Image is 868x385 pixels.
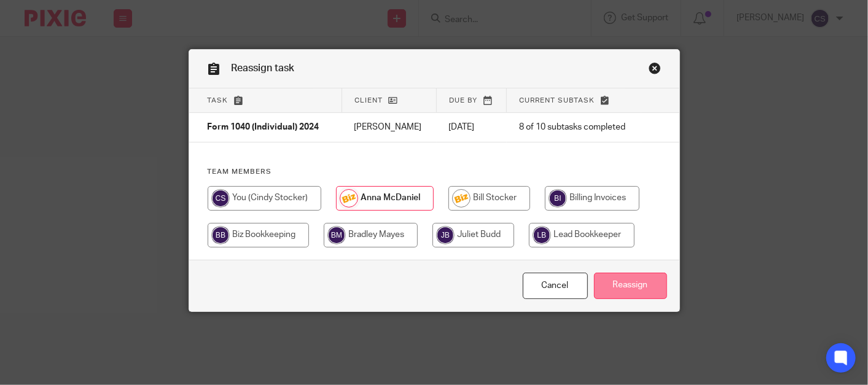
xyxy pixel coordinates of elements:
[523,273,588,299] a: Close this dialog window
[449,97,477,104] span: Due by
[507,113,641,142] td: 8 of 10 subtasks completed
[232,63,295,73] span: Reassign task
[208,167,661,177] h4: Team members
[208,123,319,132] span: Form 1040 (Individual) 2024
[208,97,229,104] span: Task
[449,121,495,133] p: [DATE]
[649,62,661,79] a: Close this dialog window
[519,97,595,104] span: Current subtask
[354,121,424,133] p: [PERSON_NAME]
[594,273,667,299] input: Reassign
[354,97,383,104] span: Client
